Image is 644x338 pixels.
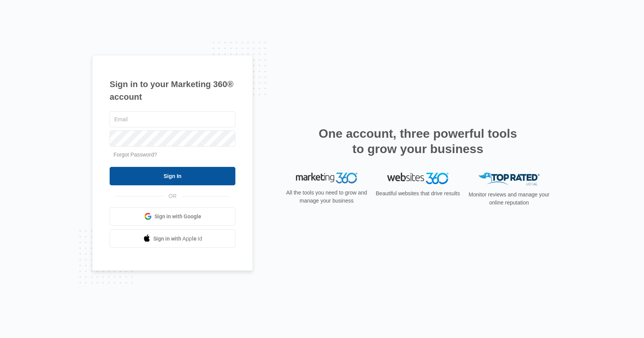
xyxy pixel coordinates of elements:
[110,78,235,103] h1: Sign in to your Marketing 360® account
[316,126,519,157] h2: One account, three powerful tools to grow your business
[375,190,461,198] p: Beautiful websites that drive results
[113,152,157,158] a: Forgot Password?
[296,173,357,183] img: Marketing 360
[153,235,202,243] span: Sign in with Apple Id
[284,189,370,205] p: All the tools you need to grow and manage your business
[466,191,552,207] p: Monitor reviews and manage your online reputation
[478,173,540,185] img: Top Rated Local
[154,213,201,221] span: Sign in with Google
[387,173,449,184] img: Websites 360
[110,229,235,248] a: Sign in with Apple Id
[163,192,182,200] span: OR
[110,111,235,127] input: Email
[110,167,235,185] input: Sign In
[110,207,235,226] a: Sign in with Google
